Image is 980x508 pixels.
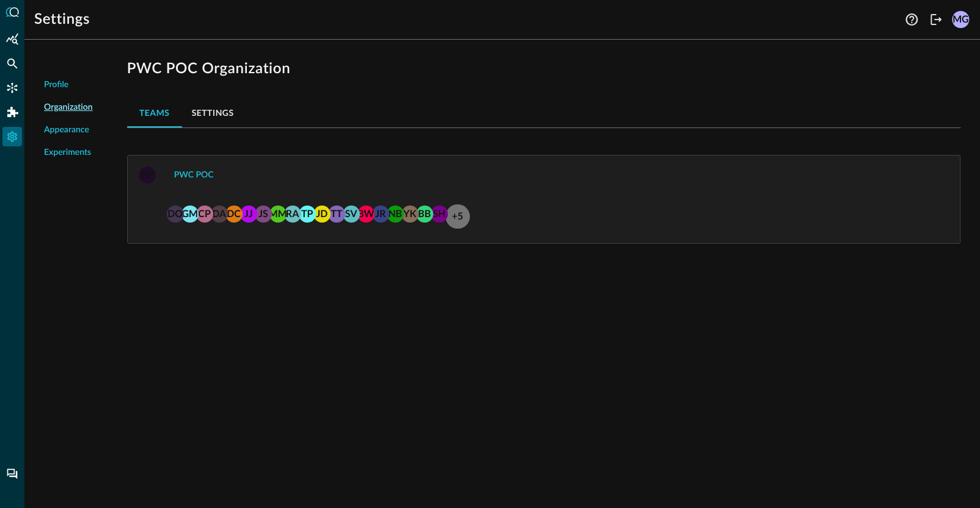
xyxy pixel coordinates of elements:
[181,206,199,223] div: GM
[299,204,316,221] span: tyrone.p.wheeler@pwc.com
[44,146,91,159] span: Experiments
[387,206,404,223] div: NB
[343,204,360,221] span: sagar.velma@pwc.com
[299,206,316,223] div: TP
[2,54,22,73] div: Federated Search
[225,204,243,221] span: david.coel@pwc.com
[445,204,470,229] div: +5
[182,98,244,127] button: Settings
[313,204,331,221] span: jack.dukes@pwc.com
[431,204,448,221] span: sai.hoshitha.malasani@pwc.com
[952,11,969,28] div: MG
[416,204,433,221] span: balaji.b.kannan@pwc.com
[416,206,433,223] div: BB
[211,206,228,223] div: DA
[284,206,301,223] div: RA
[2,464,22,484] div: Chat
[284,204,301,221] span: rasheed.a.wright@pwc.com
[387,204,404,221] span: Neal Bridges
[2,78,22,98] div: Connectors
[357,206,375,223] div: BW
[181,204,199,221] span: gomathy.malasubramanyam@pwc.com
[372,206,389,223] div: JR
[225,206,243,223] div: DC
[44,124,89,137] span: Appearance
[431,206,448,223] div: SH
[240,206,257,223] div: JJ
[313,206,331,223] div: JD
[139,166,156,184] div: PP
[196,206,213,223] div: CP
[44,79,68,91] span: Profile
[269,206,287,223] div: MM
[328,206,345,223] div: TT
[196,204,213,221] span: chris.p.oconnor@pwc.com
[902,10,921,29] button: Help
[2,29,22,49] div: Summary Insights
[127,98,182,127] button: Teams
[167,165,221,185] button: PWC POC
[2,127,22,146] div: Settings
[211,204,228,221] span: david.a.dominguez@pwc.com
[328,204,345,221] span: trevor.ticknor@pwc.com
[34,10,90,29] h1: Settings
[167,206,184,223] div: DO
[255,204,272,221] span: jeff.stone@pwc.com
[240,204,257,221] span: jason.jakary@pwc.com
[167,204,184,221] span: david.owusu@pwc.com
[255,206,272,223] div: JS
[401,204,419,221] span: yousef.k.sherian@pwc.com
[3,102,23,122] div: Addons
[343,206,360,223] div: SV
[372,204,389,221] span: jon.rau+pwc@secdataops.com
[357,204,375,221] span: brian.way+pwc@secdataops.com
[401,206,419,223] div: YK
[926,10,946,29] button: Logout
[44,101,93,114] span: Organization
[127,59,960,79] h1: PWC POC Organization
[269,204,287,221] span: melvin.mt.thomas@pwc.com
